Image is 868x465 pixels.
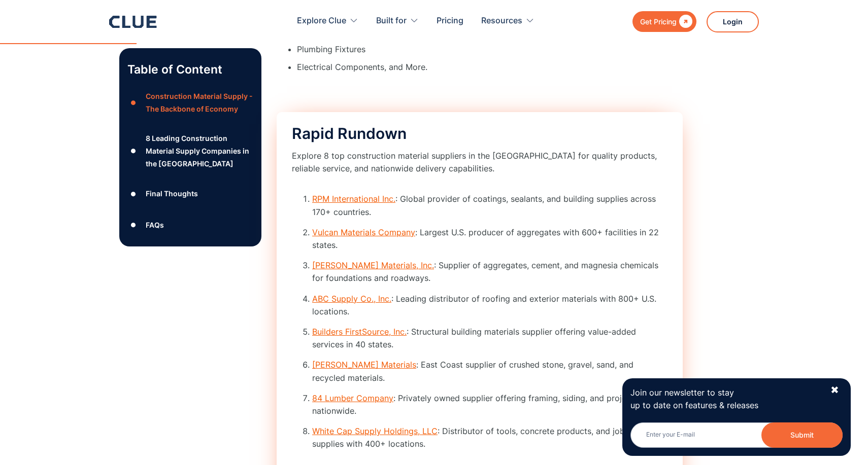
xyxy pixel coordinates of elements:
button: Submit [761,422,843,448]
div: ● [127,218,140,233]
span: Rapid Rundown [292,124,407,142]
a: RPM International Inc. [312,194,395,204]
p: ‍ [277,79,683,92]
li: : Largest U.S. producer of aggregates with 600+ facilities in 22 states. [312,226,667,252]
a: Vulcan Materials Company [312,227,415,237]
div: Resources [481,5,535,37]
div: 8 Leading Construction Material Supply Companies in the [GEOGRAPHIC_DATA] [146,132,253,170]
div: Explore Clue [297,5,346,37]
li: : Privately owned supplier offering framing, siding, and project support nationwide. [312,392,667,417]
p: Explore 8 top construction material suppliers in the [GEOGRAPHIC_DATA] for quality products, reli... [292,150,667,175]
input: Enter your E-mail [630,422,843,448]
div:  [677,15,692,28]
div: Final Thoughts [146,187,198,200]
li: Plumbing Fixtures [297,43,683,56]
a: ●Construction Material Supply - The Backbone of Economy [127,90,253,115]
div: Built for [376,5,407,37]
li: : Supplier of aggregates, cement, and magnesia chemicals for foundations and roadways. [312,259,667,284]
a: ●Final Thoughts [127,186,253,201]
p: Table of Content [127,61,253,78]
a: [PERSON_NAME] Materials [312,360,416,370]
div: ● [127,144,140,159]
a: Get Pricing [632,11,696,32]
div: ● [127,95,140,111]
div: ✖ [830,384,839,397]
div: Get Pricing [640,15,677,28]
a: ●8 Leading Construction Material Supply Companies in the [GEOGRAPHIC_DATA] [127,132,253,170]
div: Explore Clue [297,5,358,37]
li: : Global provider of coatings, sealants, and building supplies across 170+ countries. [312,193,667,218]
a: ●FAQs [127,218,253,233]
a: White Cap Supply Holdings, LLC [312,426,438,436]
div: Built for [376,5,419,37]
a: [PERSON_NAME] Materials, Inc. [312,260,434,270]
div: ● [127,186,140,201]
a: Pricing [437,5,463,37]
div: Construction Material Supply - The Backbone of Economy [146,90,253,115]
li: Electrical Components, and More. [297,61,683,74]
div: Resources [481,5,522,37]
p: Join our newsletter to stay up to date on features & releases [630,386,821,412]
a: ABC Supply Co., Inc. [312,294,391,304]
li: : Leading distributor of roofing and exterior materials with 800+ U.S. locations. [312,293,667,318]
a: 84 Lumber Company [312,393,393,403]
a: Login [707,11,759,32]
li: : Distributor of tools, concrete products, and jobsite safety supplies with 400+ locations. [312,425,667,450]
a: Builders FirstSource, Inc. [312,327,407,337]
li: : East Coast supplier of crushed stone, gravel, sand, and recycled materials. [312,359,667,384]
li: : Structural building materials supplier offering value-added services in 40 states. [312,326,667,351]
div: FAQs [146,219,164,231]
